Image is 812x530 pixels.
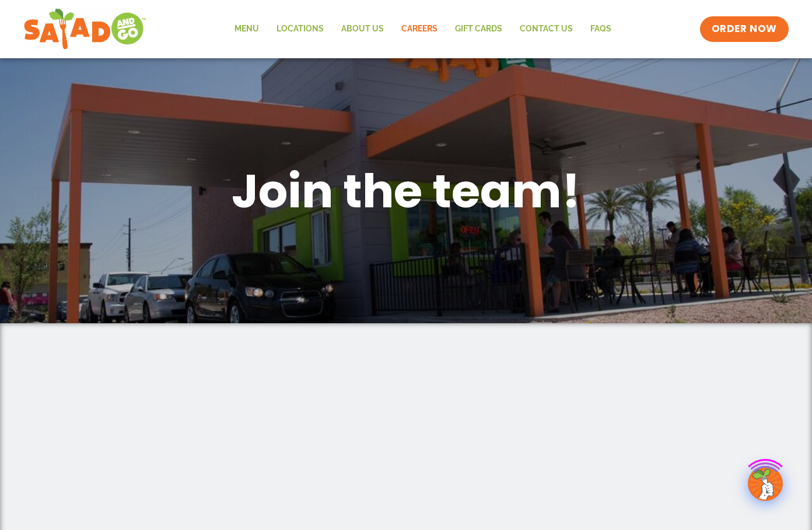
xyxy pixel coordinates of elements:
span: ORDER NOW [712,22,777,36]
a: About Us [332,16,393,43]
nav: Menu [226,16,620,43]
a: Careers [393,16,446,43]
a: Contact Us [511,16,582,43]
a: ORDER NOW [700,16,789,42]
img: new-SAG-logo-768×292 [23,6,146,52]
a: Menu [226,16,268,43]
a: GIFT CARDS [446,16,511,43]
a: FAQs [582,16,620,43]
h1: Join the team! [103,161,709,221]
a: Locations [268,16,332,43]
